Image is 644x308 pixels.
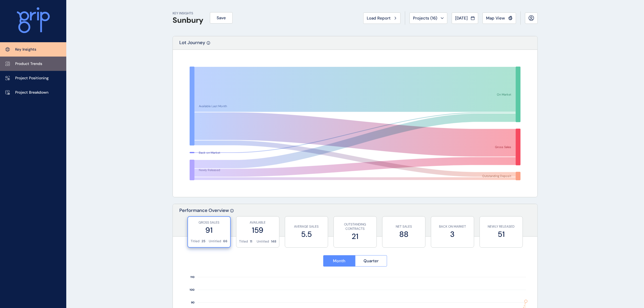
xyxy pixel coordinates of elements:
[191,301,194,304] text: 90
[239,220,276,225] p: AVAILABLE
[413,15,437,21] span: Projects ( 16 )
[364,258,379,264] span: Quarter
[483,229,520,240] label: 51
[250,239,252,244] p: 11
[271,239,276,244] p: 148
[486,15,505,21] span: Map View
[385,224,422,229] p: NET SALES
[288,224,325,229] p: AVERAGE SALES
[336,231,374,242] label: 21
[239,239,248,244] p: Titled
[173,16,203,25] h1: Sunbury
[257,239,269,244] p: Untitled
[191,220,227,225] p: GROSS SALES
[173,11,203,16] p: KEY INSIGHTS
[452,12,478,24] button: [DATE]
[15,76,49,81] p: Project Positioning
[434,224,471,229] p: BACK ON MARKET
[355,255,387,267] button: Quarter
[333,258,345,264] span: Month
[179,40,205,50] p: Lot Journey
[483,224,520,229] p: NEWLY RELEASED
[239,225,276,235] label: 159
[191,225,227,235] label: 91
[323,255,355,267] button: Month
[15,47,36,52] p: Key Insights
[190,288,194,292] text: 100
[363,12,401,24] button: Load Report
[409,12,447,24] button: Projects (16)
[483,12,516,24] button: Map View
[190,276,194,279] text: 110
[217,15,226,21] span: Save
[209,239,221,244] p: Untitled
[210,12,233,24] button: Save
[385,229,422,240] label: 88
[223,239,227,244] p: 66
[288,229,325,240] label: 5.5
[202,239,205,244] p: 25
[15,90,48,95] p: Project Breakdown
[191,239,200,244] p: Titled
[336,222,374,231] p: OUTSTANDING CONTRACTS
[15,61,42,67] p: Product Trends
[455,15,468,21] span: [DATE]
[179,207,229,236] p: Performance Overview
[367,15,391,21] span: Load Report
[434,229,471,240] label: 3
